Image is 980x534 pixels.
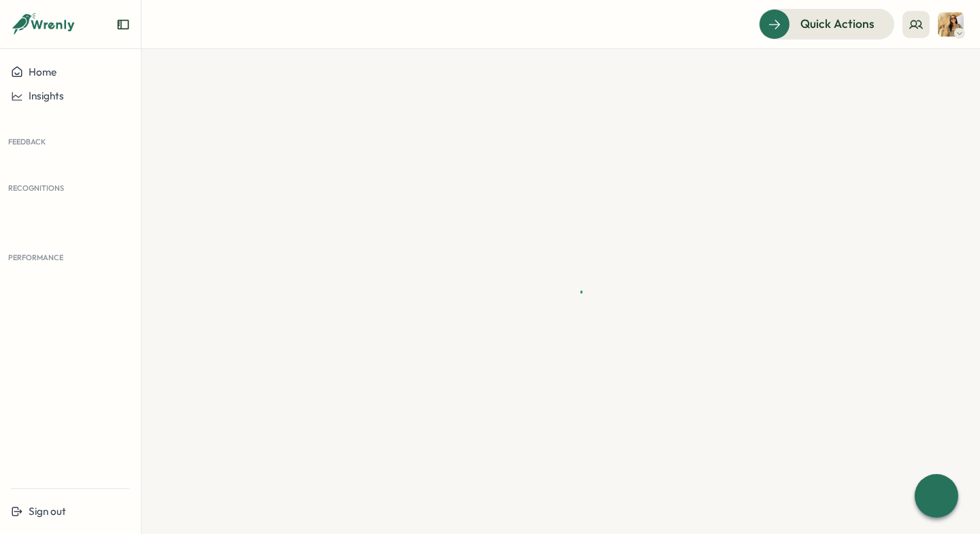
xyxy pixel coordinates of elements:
img: Antonella Guidoccio [938,12,964,37]
span: Quick Actions [800,15,875,33]
button: Quick Actions [759,9,894,39]
span: Insights [29,90,64,103]
button: Expand sidebar [116,18,130,31]
span: Home [29,65,56,78]
span: Sign out [29,505,66,518]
